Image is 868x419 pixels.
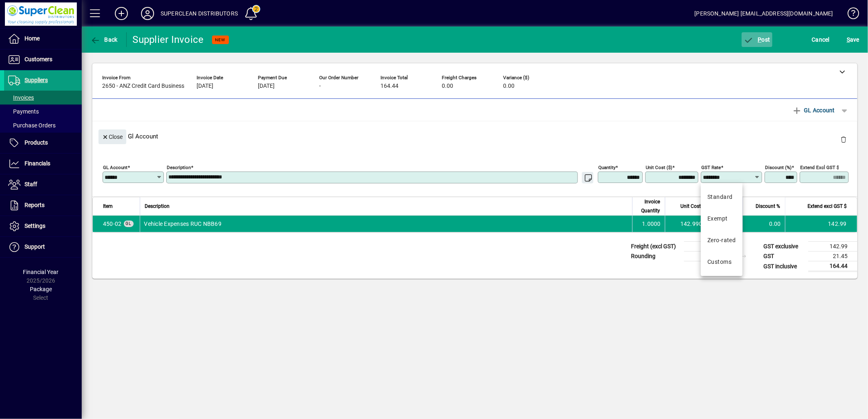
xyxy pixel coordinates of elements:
span: Description [145,202,170,211]
span: [DATE] [197,83,213,89]
span: Support [25,243,45,250]
span: [DATE] [258,83,275,89]
button: Close [98,129,126,144]
a: Support [4,237,82,257]
span: Payments [8,108,39,115]
span: Unit Cost $ [680,202,705,211]
div: Standard [707,193,733,201]
td: GST exclusive [759,242,808,252]
span: Customers [25,56,52,62]
span: Products [25,139,48,146]
td: 21.45 [808,252,857,261]
div: Customs [707,258,732,266]
div: Supplier Invoice [133,33,204,46]
span: Financial Year [23,269,59,275]
span: NEW [215,37,226,42]
span: ost [744,36,770,43]
button: Save [845,32,861,47]
td: 142.9900 [665,216,710,232]
button: Add [108,6,134,21]
div: SUPERCLEAN DISTRIBUTORS [161,7,238,20]
app-page-header-button: Close [96,133,128,140]
span: P [758,36,762,43]
span: 164.44 [380,83,398,89]
mat-option: Standard [701,186,742,208]
span: Purchase Orders [8,122,56,129]
div: Gl Account [92,121,857,151]
a: Settings [4,216,82,236]
mat-label: Description [167,165,191,170]
span: Home [25,35,40,42]
button: Back [88,32,120,47]
span: Staff [25,181,37,187]
a: Home [4,29,82,49]
a: Purchase Orders [4,118,82,132]
td: 142.99 [785,216,857,232]
mat-option: Exempt [701,208,742,230]
span: S [847,36,850,43]
td: 0.00 [743,216,785,232]
td: 0.00 [684,252,733,261]
a: Products [4,133,82,153]
span: 0.00 [442,83,453,89]
span: Settings [25,223,45,229]
span: Extend excl GST $ [808,202,847,211]
span: Close [102,130,123,144]
td: Vehicle Expenses RUC NBB69 [140,216,633,232]
span: Invoice Quantity [638,197,660,215]
mat-label: GL Account [103,165,128,170]
span: Suppliers [25,77,48,83]
mat-option: Zero-rated [701,230,742,251]
mat-option: Customs [701,251,742,273]
td: Rounding [627,252,684,261]
span: 2650 - ANZ Credit Card Business [102,83,184,89]
button: Post [742,32,772,47]
button: Delete [834,129,853,149]
a: Reports [4,195,82,216]
span: ave [847,33,859,46]
mat-label: Extend excl GST $ [800,165,839,170]
button: Profile [134,6,161,21]
span: Item [103,202,113,211]
td: 142.99 [808,242,857,252]
td: Freight (excl GST) [627,242,684,252]
span: Financials [25,160,50,167]
td: 0.00 [684,242,733,252]
span: - [319,83,321,89]
div: Zero-rated [707,236,736,245]
a: Payments [4,105,82,118]
app-page-header-button: Back [82,32,127,47]
td: 164.44 [808,261,857,272]
td: 1.0000 [632,216,665,232]
a: Financials [4,154,82,174]
span: Invoices [8,94,34,101]
button: Cancel [810,32,832,47]
span: Package [30,286,52,292]
app-page-header-button: Delete [834,136,853,143]
span: Vehicle Expenses [103,220,122,228]
mat-label: GST rate [701,165,721,170]
span: Reports [25,202,45,208]
mat-label: Quantity [598,165,615,170]
div: [PERSON_NAME] [EMAIL_ADDRESS][DOMAIN_NAME] [695,7,833,20]
button: GL Account [788,103,839,118]
td: GST [759,252,808,261]
span: Cancel [812,33,830,46]
span: GL Account [792,104,835,117]
div: Exempt [707,214,728,223]
td: GST inclusive [759,261,808,272]
mat-label: Discount (%) [765,165,792,170]
a: Staff [4,174,82,195]
a: Invoices [4,91,82,105]
mat-label: Unit Cost ($) [646,165,672,170]
span: Discount % [756,202,780,211]
span: Back [90,36,118,43]
span: 0.00 [503,83,515,89]
a: Customers [4,49,82,70]
span: GL [126,221,132,226]
a: Knowledge Base [841,2,858,28]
